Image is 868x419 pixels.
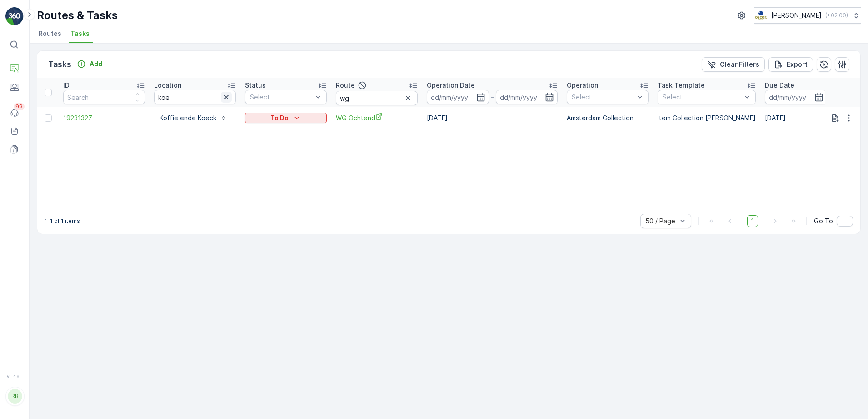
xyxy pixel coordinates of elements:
img: basis-logo_rgb2x.png [754,10,768,20]
p: Operation [567,81,598,90]
p: Tasks [48,58,71,71]
p: Operation Date [427,81,475,90]
p: ID [63,81,70,90]
p: 99 [15,103,23,110]
button: Export [768,57,813,72]
p: Select [250,93,313,102]
div: RR [8,389,22,404]
input: dd/mm/yyyy [427,90,489,104]
button: Add [73,59,106,69]
p: Add [90,59,102,69]
td: Item Collection [PERSON_NAME] [653,107,760,129]
input: Search [154,90,236,104]
button: Koffie ende Koeck [154,111,233,125]
a: WG Ochtend [336,113,418,123]
p: Select [572,93,634,102]
p: Koffie ende Koeck [160,113,216,123]
p: 1-1 of 1 items [45,217,80,225]
p: [PERSON_NAME] [771,11,822,20]
td: Amsterdam Collection [562,107,653,129]
input: dd/mm/yyyy [765,90,827,104]
p: Routes & Tasks [37,8,118,23]
p: Export [787,60,808,69]
p: Location [154,81,181,90]
p: Due Date [765,81,794,90]
input: Search [63,90,145,104]
img: logo [5,7,24,25]
p: Clear Filters [720,60,759,69]
p: Route [336,81,355,90]
div: Toggle Row Selected [45,114,52,122]
p: Task Template [658,81,705,90]
p: ( +02:00 ) [825,12,848,19]
a: 19231327 [63,113,145,123]
p: Select [663,93,742,102]
p: To Do [270,113,289,123]
span: Routes [39,29,61,38]
p: Status [245,81,266,90]
a: 99 [5,104,24,122]
td: [DATE] [422,107,562,129]
span: Tasks [70,29,90,38]
button: RR [5,381,24,412]
p: - [491,92,494,103]
button: To Do [245,113,327,123]
span: v 1.48.1 [5,374,24,379]
input: Search [336,91,418,105]
button: [PERSON_NAME](+02:00) [754,7,861,24]
input: dd/mm/yyyy [496,90,558,104]
span: Go To [814,217,833,226]
span: 1 [747,215,758,227]
button: Clear Filters [702,57,765,72]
